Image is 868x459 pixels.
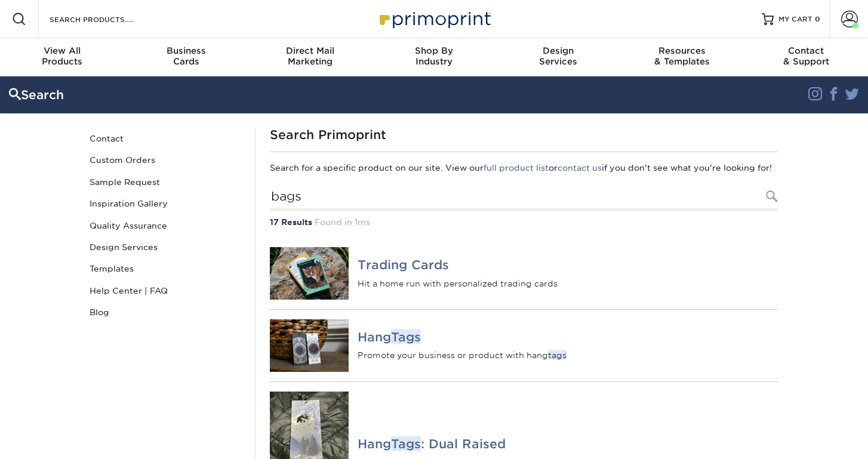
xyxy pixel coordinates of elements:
[496,45,620,67] div: Services
[124,45,248,67] div: Cards
[85,215,246,236] a: Quality Assurance
[248,38,372,76] a: Direct MailMarketing
[374,6,494,32] img: Primoprint
[484,163,549,172] a: full product list
[248,45,372,67] div: Marketing
[85,193,246,214] a: Inspiration Gallery
[358,277,778,289] p: Hit a home run with personalized trading cards
[270,162,778,174] p: Search for a specific product on our site. View our or if you don't see what you're looking for!
[270,319,349,372] img: Hang Tags
[85,301,246,323] a: Blog
[270,128,778,142] h1: Search Primoprint
[558,163,602,172] a: contact us
[778,14,812,24] span: MY CART
[620,45,744,56] span: Resources
[270,217,312,227] strong: 17 Results
[85,171,246,193] a: Sample Request
[372,45,496,67] div: Industry
[372,38,496,76] a: Shop ByIndustry
[358,329,778,344] h4: Hang
[815,15,820,23] span: 0
[124,38,248,76] a: BusinessCards
[270,247,349,300] img: Trading Cards
[315,217,370,227] span: Found in 1ms
[358,258,778,272] h4: Trading Cards
[48,12,165,26] input: SEARCH PRODUCTS.....
[85,258,246,279] a: Templates
[496,38,620,76] a: DesignServices
[85,236,246,258] a: Design Services
[358,436,778,451] h4: Hang : Dual Raised
[85,280,246,301] a: Help Center | FAQ
[744,45,868,56] span: Contact
[620,38,744,76] a: Resources& Templates
[391,436,421,451] em: Tags
[248,45,372,56] span: Direct Mail
[270,184,778,211] input: Search Products...
[548,350,567,360] em: tags
[744,45,868,67] div: & Support
[270,238,778,309] a: Trading Cards Trading Cards Hit a home run with personalized trading cards
[744,38,868,76] a: Contact& Support
[85,128,246,149] a: Contact
[620,45,744,67] div: & Templates
[372,45,496,56] span: Shop By
[124,45,248,56] span: Business
[270,310,778,381] a: Hang Tags HangTags Promote your business or product with hangtags
[358,349,778,361] p: Promote your business or product with hang
[496,45,620,56] span: Design
[391,329,421,344] em: Tags
[85,149,246,171] a: Custom Orders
